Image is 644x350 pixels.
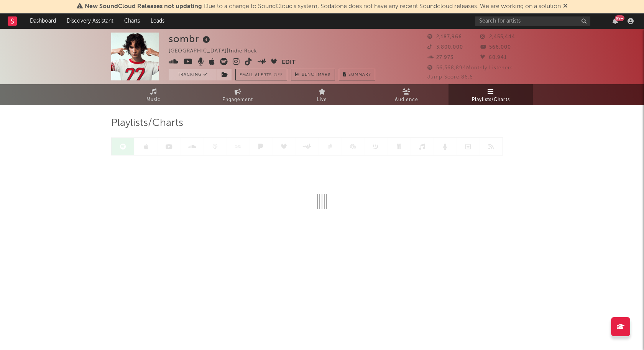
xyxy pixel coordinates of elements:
div: 99 + [615,15,624,21]
span: 2,187,966 [427,34,462,39]
span: Playlists/Charts [472,95,510,105]
button: Tracking [169,69,217,80]
button: Email AlertsOff [235,69,287,80]
a: Benchmark [291,69,335,80]
span: Jump Score: 86.6 [427,75,473,80]
button: Edit [282,58,296,67]
span: Music [146,95,161,105]
a: Live [280,84,364,105]
a: Discovery Assistant [61,13,119,29]
span: Dismiss [563,3,568,10]
a: Dashboard [25,13,61,29]
span: 60,941 [480,55,507,60]
a: Engagement [195,84,280,105]
button: Summary [339,69,375,80]
button: 99+ [613,18,618,24]
input: Search for artists [475,16,590,26]
span: 56,368,894 Monthly Listeners [427,65,513,70]
span: 3,800,000 [427,45,463,50]
a: Playlists/Charts [449,84,533,105]
em: Off [274,73,283,77]
span: Benchmark [302,70,331,80]
span: Summary [348,73,371,77]
span: 566,000 [480,45,511,50]
span: Engagement [222,95,253,105]
span: Audience [395,95,418,105]
div: sombr [169,33,212,45]
span: New SoundCloud Releases not updating [85,3,202,10]
span: Live [317,95,327,105]
a: Audience [364,84,449,105]
span: 27,973 [427,55,453,60]
span: : Due to a change to SoundCloud's system, Sodatone does not have any recent Soundcloud releases. ... [85,3,561,10]
a: Leads [145,13,170,29]
div: [GEOGRAPHIC_DATA] | Indie Rock [169,47,266,56]
span: Playlists/Charts [111,119,183,128]
span: 2,455,444 [480,34,515,39]
a: Charts [119,13,145,29]
a: Music [111,84,195,105]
